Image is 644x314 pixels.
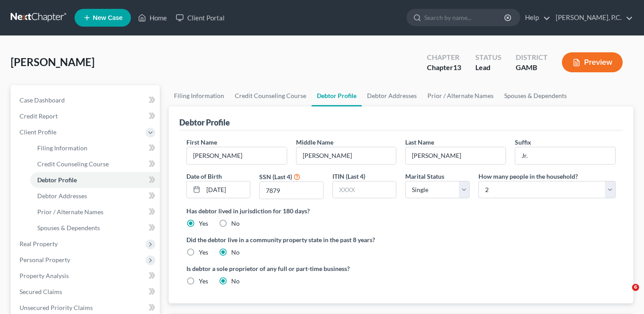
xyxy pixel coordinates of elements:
input: -- [515,147,615,164]
label: Yes [199,277,208,286]
input: -- [406,147,506,164]
label: Yes [199,219,208,228]
span: Unsecured Priority Claims [20,304,93,311]
div: GAMB [516,63,548,73]
label: SSN (Last 4) [259,172,292,181]
span: Personal Property [20,256,70,263]
input: -- [187,147,287,164]
span: Credit Counseling Course [37,160,109,168]
a: Debtor Addresses [362,85,422,106]
span: Debtor Addresses [37,192,87,200]
a: Prior / Alternate Names [30,204,160,220]
label: Did the debtor live in a community property state in the past 8 years? [186,235,616,244]
button: Preview [562,52,623,72]
label: Suffix [515,137,531,147]
a: Debtor Addresses [30,188,160,204]
div: Status [475,52,502,63]
label: Last Name [405,137,434,147]
label: Middle Name [296,137,333,147]
span: New Case [93,15,122,21]
label: How many people in the household? [478,172,578,181]
a: Client Portal [171,10,229,26]
label: Has debtor lived in jurisdiction for 180 days? [186,206,616,216]
span: Filing Information [37,144,87,152]
label: ITIN (Last 4) [332,172,365,181]
input: Search by name... [424,9,506,26]
a: Help [521,10,550,26]
a: Debtor Profile [30,172,160,188]
iframe: Intercom live chat [614,284,635,305]
a: Home [134,10,171,26]
a: Filing Information [169,85,229,106]
a: Spouses & Dependents [30,220,160,236]
label: Is debtor a sole proprietor of any full or part-time business? [186,264,397,273]
div: Lead [475,63,502,73]
a: Credit Counseling Course [229,85,312,106]
span: Spouses & Dependents [37,224,100,232]
a: Property Analysis [12,268,160,284]
label: Date of Birth [186,172,222,181]
span: 13 [453,63,461,71]
label: Yes [199,248,208,257]
a: Secured Claims [12,284,160,300]
span: Secured Claims [20,288,62,295]
a: Credit Report [12,108,160,124]
a: Debtor Profile [312,85,362,106]
input: MM/DD/YYYY [203,181,250,198]
span: Credit Report [20,112,58,120]
input: XXXX [333,181,396,198]
span: Client Profile [20,128,56,136]
input: M.I [296,147,396,164]
span: Case Dashboard [20,96,65,104]
label: No [231,219,240,228]
span: Real Property [20,240,58,247]
span: Debtor Profile [37,176,77,184]
div: District [516,52,548,63]
div: Debtor Profile [179,117,230,128]
label: First Name [186,137,217,147]
span: Property Analysis [20,272,69,279]
a: Spouses & Dependents [499,85,572,106]
a: Filing Information [30,140,160,156]
span: 6 [632,284,639,291]
a: Credit Counseling Course [30,156,160,172]
div: Chapter [427,52,461,63]
label: No [231,277,240,286]
a: Case Dashboard [12,92,160,108]
input: XXXX [260,182,323,199]
a: [PERSON_NAME], P.C. [551,10,633,26]
label: No [231,248,240,257]
label: Marital Status [405,172,444,181]
span: [PERSON_NAME] [11,55,95,68]
span: Prior / Alternate Names [37,208,103,216]
a: Prior / Alternate Names [422,85,499,106]
div: Chapter [427,63,461,73]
